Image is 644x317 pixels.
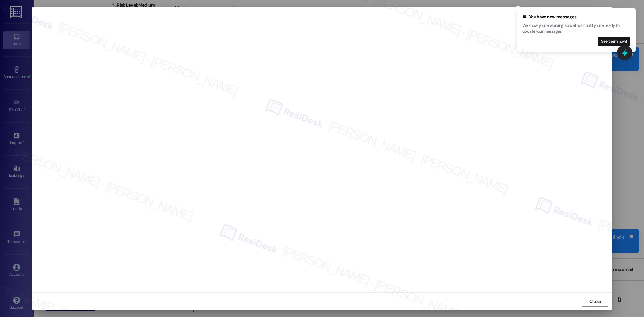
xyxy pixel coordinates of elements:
button: Close [582,296,608,307]
iframe: retool [36,10,608,289]
button: Close toast [515,6,521,13]
div: You have new messages! [522,14,630,20]
button: See them now! [598,37,630,46]
span: Close [589,298,601,305]
p: We know you're working, so we'll wait until you're ready to update your messages. [522,23,630,35]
